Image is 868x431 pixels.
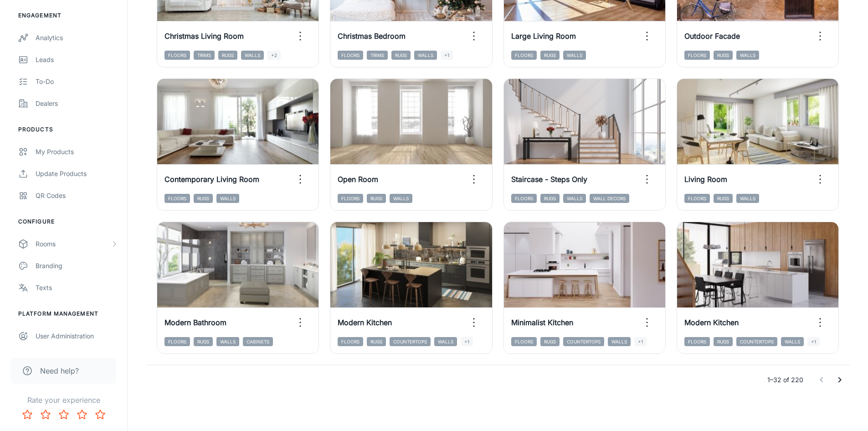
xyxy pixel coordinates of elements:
[91,405,109,424] button: Rate 5 star
[338,317,392,328] h6: Modern Kitchen
[36,169,118,179] div: Update Products
[367,337,386,346] span: Rugs
[563,337,604,346] span: Countertops
[540,337,560,346] span: Rugs
[684,317,739,328] h6: Modern Kitchen
[390,194,412,203] span: Walls
[736,337,777,346] span: Countertops
[194,337,213,346] span: Rugs
[164,317,226,328] h6: Modern Bathroom
[367,51,388,60] span: Trims
[831,371,849,389] button: Go to next page
[36,33,118,43] div: Analytics
[684,174,727,185] h6: Living Room
[511,337,537,346] span: Floors
[40,365,79,376] span: Need help?
[807,337,820,346] span: +1
[216,194,239,203] span: Walls
[367,194,386,203] span: Rugs
[767,375,803,385] p: 1–32 of 220
[511,194,537,203] span: Floors
[714,51,733,60] span: Rugs
[164,174,259,185] h6: Contemporary Living Room
[338,174,378,185] h6: Open Room
[194,194,213,203] span: Rugs
[714,337,733,346] span: Rugs
[781,337,804,346] span: Walls
[511,174,587,185] h6: Staircase - Steps Only
[391,51,411,60] span: Rugs
[540,194,560,203] span: Rugs
[164,51,190,60] span: Floors
[267,51,281,60] span: +2
[684,337,710,346] span: Floors
[684,31,740,42] h6: Outdoor Facade
[736,51,759,60] span: Walls
[36,99,118,109] div: Dealers
[216,337,239,346] span: Walls
[338,194,363,203] span: Floors
[390,337,431,346] span: Countertops
[590,194,629,203] span: Wall Decors
[441,51,453,60] span: +1
[414,51,437,60] span: Walls
[434,337,457,346] span: Walls
[608,337,631,346] span: Walls
[36,77,118,87] div: To-do
[36,261,118,271] div: Branding
[563,194,586,203] span: Walls
[218,51,237,60] span: Rugs
[634,337,647,346] span: +1
[36,191,118,201] div: QR Codes
[511,31,576,42] h6: Large Living Room
[684,194,710,203] span: Floors
[714,194,733,203] span: Rugs
[511,51,537,60] span: Floors
[338,31,406,42] h6: Christmas Bedroom
[36,283,118,293] div: Texts
[461,337,473,346] span: +1
[36,331,118,341] div: User Administration
[73,405,91,424] button: Rate 4 star
[338,337,363,346] span: Floors
[55,405,73,424] button: Rate 3 star
[7,395,120,405] p: Rate your experience
[164,194,190,203] span: Floors
[241,51,264,60] span: Walls
[164,31,244,42] h6: Christmas Living Room
[36,55,118,65] div: Leads
[36,239,111,249] div: Rooms
[36,147,118,157] div: My Products
[164,337,190,346] span: Floors
[36,405,55,424] button: Rate 2 star
[194,51,215,60] span: Trims
[540,51,560,60] span: Rugs
[18,405,36,424] button: Rate 1 star
[684,51,710,60] span: Floors
[243,337,273,346] span: Cabinets
[736,194,759,203] span: Walls
[338,51,363,60] span: Floors
[511,317,573,328] h6: Minimalist Kitchen
[563,51,586,60] span: Walls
